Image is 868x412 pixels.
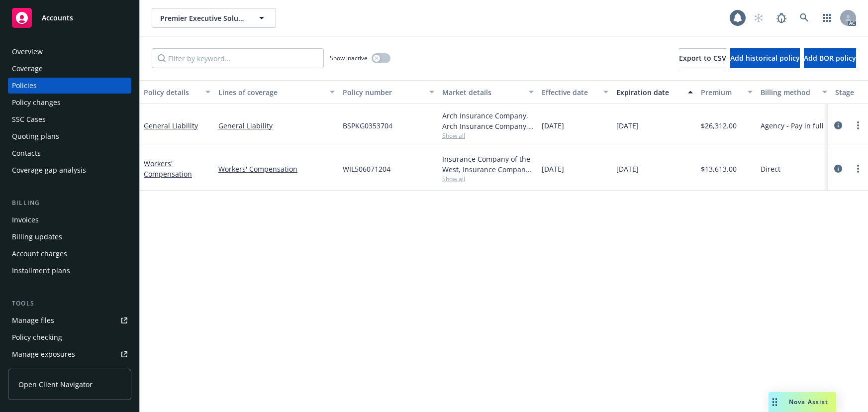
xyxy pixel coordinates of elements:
button: Market details [438,80,538,104]
div: Manage exposures [12,346,75,362]
span: Export to CSV [679,53,726,63]
a: Invoices [8,212,131,228]
div: Policy changes [12,95,61,110]
span: [DATE] [616,164,639,174]
button: Expiration date [612,80,697,104]
div: Contacts [12,145,41,161]
a: Report a Bug [772,8,791,28]
span: Show inactive [330,54,368,62]
div: Billing method [761,87,816,98]
button: Nova Assist [769,392,836,412]
a: Contacts [8,145,131,161]
button: Policy details [140,80,214,104]
span: [DATE] [616,120,639,131]
span: Premier Executive Solutions, Inc [160,13,246,23]
a: Workers' Compensation [144,159,192,179]
span: $13,613.00 [701,164,737,174]
input: Filter by keyword... [152,48,324,68]
a: Policies [8,78,131,94]
div: Manage files [12,312,54,328]
a: Installment plans [8,263,131,279]
span: Nova Assist [789,398,828,406]
a: Billing updates [8,229,131,245]
span: Accounts [42,14,73,22]
a: Policy checking [8,329,131,345]
div: Premium [701,87,742,98]
div: Coverage [12,61,43,77]
span: BSPKG0353704 [343,120,392,131]
a: Quoting plans [8,128,131,144]
div: Billing [8,198,131,208]
span: Show all [442,131,534,140]
button: Premium [697,80,757,104]
span: Open Client Navigator [18,379,93,390]
div: Tools [8,299,131,309]
a: Manage exposures [8,346,131,362]
div: Effective date [542,87,597,98]
div: Policy checking [12,329,62,345]
a: Policy changes [8,95,131,110]
div: Drag to move [769,392,781,412]
a: more [852,119,864,131]
a: Account charges [8,246,131,262]
a: Workers' Compensation [218,164,335,174]
a: circleInformation [832,119,844,131]
div: Insurance Company of the West, Insurance Company of the West (ICW), [PERSON_NAME] Insurance Services [442,154,534,175]
div: Billing updates [12,229,62,245]
div: Installment plans [12,263,70,279]
a: circleInformation [832,163,844,175]
a: Coverage [8,61,131,77]
div: Market details [442,87,523,98]
div: Stage [835,87,866,98]
div: Invoices [12,212,39,228]
button: Effective date [538,80,612,104]
div: Lines of coverage [218,87,324,98]
button: Premier Executive Solutions, Inc [152,8,276,28]
span: WIL506071204 [343,164,390,174]
div: Policy number [343,87,423,98]
a: more [852,163,864,175]
span: [DATE] [542,120,564,131]
span: Agency - Pay in full [761,120,824,131]
span: [DATE] [542,164,564,174]
button: Export to CSV [679,48,726,68]
a: Coverage gap analysis [8,162,131,178]
div: SSC Cases [12,111,46,127]
div: Quoting plans [12,128,59,144]
button: Add historical policy [730,48,800,68]
div: Policies [12,78,37,94]
a: General Liability [144,121,198,130]
div: Account charges [12,246,67,262]
a: General Liability [218,120,335,131]
span: Add BOR policy [804,53,856,63]
a: Start snowing [749,8,769,28]
div: Policy details [144,87,199,98]
div: Overview [12,44,43,60]
a: Switch app [817,8,837,28]
div: Arch Insurance Company, Arch Insurance Company, [PERSON_NAME] Insurance Services [442,110,534,131]
span: Add historical policy [730,53,800,63]
span: Show all [442,175,534,183]
a: Manage files [8,312,131,328]
a: Accounts [8,4,131,32]
span: $26,312.00 [701,120,737,131]
div: Expiration date [616,87,682,98]
button: Policy number [339,80,438,104]
div: Coverage gap analysis [12,162,86,178]
a: Search [794,8,814,28]
button: Lines of coverage [214,80,339,104]
a: SSC Cases [8,111,131,127]
a: Overview [8,44,131,60]
button: Add BOR policy [804,48,856,68]
button: Billing method [757,80,831,104]
span: Direct [761,164,780,174]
